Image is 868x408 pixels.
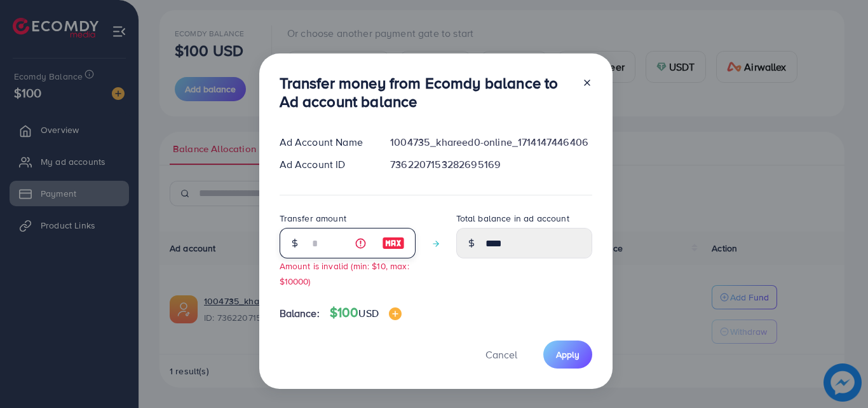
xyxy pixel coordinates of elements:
img: image [389,307,402,320]
div: Ad Account ID [269,157,381,172]
div: 7362207153282695169 [380,157,602,172]
h3: Transfer money from Ecomdy balance to Ad account balance [280,74,572,111]
button: Apply [543,341,592,368]
span: Apply [556,348,580,361]
h4: $100 [330,305,402,321]
div: 1004735_khareed0-online_1714147446406 [380,135,602,150]
span: Cancel [485,348,517,362]
label: Transfer amount [280,212,346,225]
span: Balance: [280,306,320,321]
img: image [382,236,405,251]
label: Total balance in ad account [456,212,569,225]
button: Cancel [470,341,533,368]
div: Ad Account Name [269,135,381,150]
span: USD [358,306,378,320]
small: Amount is invalid (min: $10, max: $10000) [280,260,409,286]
